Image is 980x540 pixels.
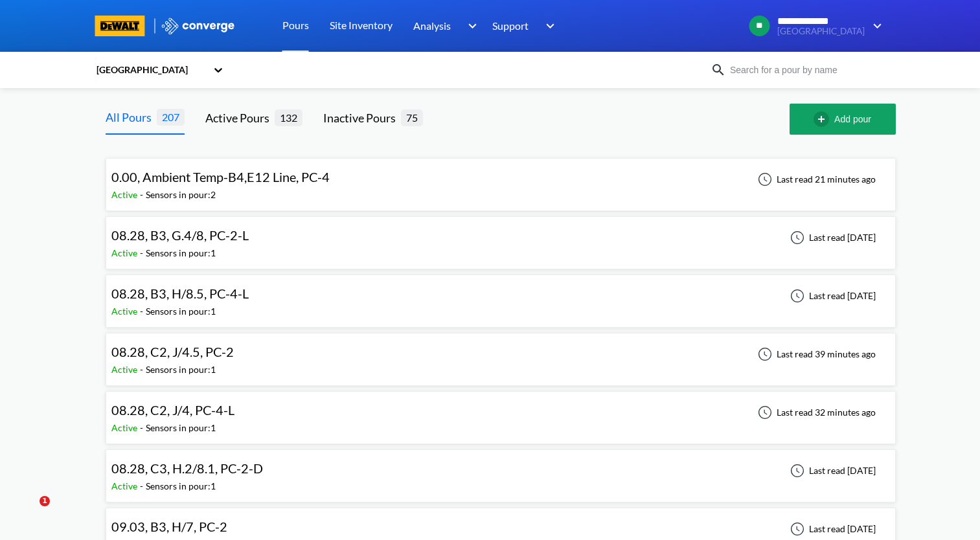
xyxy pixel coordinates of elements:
[106,348,896,359] a: 08.28, C2, J/4.5, PC-2Active-Sensors in pour:1Last read 39 minutes ago
[13,496,44,527] iframe: Intercom live chat
[146,421,216,435] div: Sensors in pour: 1
[106,108,157,126] div: All Pours
[40,496,50,506] span: 1
[460,18,481,34] img: downArrow.svg
[111,460,263,476] span: 08.28, C3, H.2/8.1, PC-2-D
[711,62,726,78] img: icon-search.svg
[95,16,161,36] a: branding logo
[106,406,896,417] a: 08.28, C2, J/4, PC-4-LActive-Sensors in pour:1Last read 32 minutes ago
[111,189,140,200] span: Active
[492,17,529,34] span: Support
[783,288,880,304] div: Last read [DATE]
[323,109,401,127] div: Inactive Pours
[106,464,896,475] a: 08.28, C3, H.2/8.1, PC-2-DActive-Sensors in pour:1Last read [DATE]
[751,172,880,187] div: Last read 21 minutes ago
[146,246,216,260] div: Sensors in pour: 1
[275,109,302,126] span: 132
[111,169,330,185] span: 0.00, Ambient Temp-B4,E12 Line, PC-4
[106,231,896,242] a: 08.28, B3, G.4/8, PC-2-LActive-Sensors in pour:1Last read [DATE]
[140,247,146,258] span: -
[111,402,234,418] span: 08.28, C2, J/4, PC-4-L
[111,306,140,317] span: Active
[777,27,865,36] span: [GEOGRAPHIC_DATA]
[111,247,140,258] span: Active
[783,521,880,537] div: Last read [DATE]
[146,304,216,319] div: Sensors in pour: 1
[140,189,146,200] span: -
[106,289,896,300] a: 08.28, B3, H/8.5, PC-4-LActive-Sensors in pour:1Last read [DATE]
[865,18,885,34] img: downArrow.svg
[161,17,236,34] img: logo_ewhite.svg
[95,63,207,77] div: [GEOGRAPHIC_DATA]
[106,523,896,534] a: 09.03, B3, H/7, PC-2Active-Sensors in pour:1Last read [DATE]
[783,230,880,245] div: Last read [DATE]
[140,364,146,375] span: -
[726,63,883,77] input: Search for a pour by name
[783,463,880,478] div: Last read [DATE]
[111,422,140,433] span: Active
[111,519,227,534] span: 09.03, B3, H/7, PC-2
[140,306,146,317] span: -
[146,363,216,377] div: Sensors in pour: 1
[146,479,216,493] div: Sensors in pour: 1
[95,16,145,36] img: branding logo
[205,109,275,127] div: Active Pours
[401,109,423,126] span: 75
[814,111,834,127] img: add-circle-outline.svg
[111,480,140,491] span: Active
[751,346,880,362] div: Last read 39 minutes ago
[413,17,451,34] span: Analysis
[157,109,185,125] span: 207
[790,104,896,135] button: Add pour
[751,405,880,420] div: Last read 32 minutes ago
[106,173,896,184] a: 0.00, Ambient Temp-B4,E12 Line, PC-4Active-Sensors in pour:2Last read 21 minutes ago
[111,344,234,359] span: 08.28, C2, J/4.5, PC-2
[111,286,249,301] span: 08.28, B3, H/8.5, PC-4-L
[146,188,216,202] div: Sensors in pour: 2
[140,480,146,491] span: -
[111,227,249,243] span: 08.28, B3, G.4/8, PC-2-L
[538,18,558,34] img: downArrow.svg
[140,422,146,433] span: -
[111,364,140,375] span: Active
